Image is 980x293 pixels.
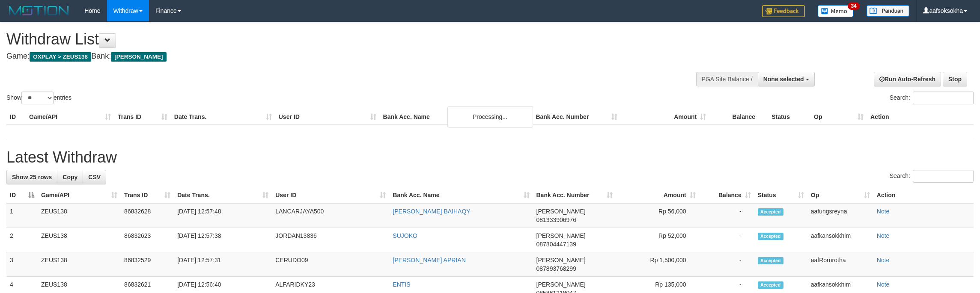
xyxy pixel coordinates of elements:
td: 1 [6,203,38,228]
h4: Game: Bank: [6,52,645,61]
span: Copy [63,174,77,181]
td: Rp 52,000 [616,228,699,252]
span: Show 25 rows [12,174,52,181]
th: Trans ID: activate to sort column ascending [121,187,174,203]
td: aafungsreyna [807,203,873,228]
span: 34 [848,2,859,10]
th: Status: activate to sort column ascending [754,187,807,203]
th: User ID: activate to sort column ascending [272,187,389,203]
a: SUJOKO [393,232,417,239]
th: Bank Acc. Name [380,109,533,125]
th: Trans ID [114,109,171,125]
div: Processing... [447,106,533,127]
span: [PERSON_NAME] [536,257,586,263]
label: Search: [890,92,974,104]
th: Balance: activate to sort column ascending [699,187,754,203]
td: - [699,228,754,252]
span: [PERSON_NAME] [536,281,586,288]
th: ID: activate to sort column descending [6,187,38,203]
a: CSV [83,170,106,184]
td: 3 [6,252,38,277]
a: Note [877,208,890,215]
td: - [699,252,754,277]
td: 2 [6,228,38,252]
th: User ID [275,109,380,125]
h1: Withdraw List [6,31,645,48]
td: [DATE] 12:57:38 [174,228,272,252]
a: Show 25 rows [6,170,57,184]
span: Copy 081333906976 to clipboard [536,216,576,223]
td: 86832623 [121,228,174,252]
img: Button%20Memo.svg [818,5,854,17]
th: ID [6,109,26,125]
span: Copy 087893768299 to clipboard [536,265,576,272]
td: [DATE] 12:57:48 [174,203,272,228]
span: Accepted [758,257,783,264]
a: Note [877,257,890,263]
td: LANCARJAYA500 [272,203,389,228]
td: aafRornrotha [807,252,873,277]
input: Search: [913,170,974,183]
span: [PERSON_NAME] [536,232,586,239]
th: Amount [621,109,709,125]
th: Op [810,109,867,125]
label: Search: [890,170,974,183]
th: Action [867,109,974,125]
img: panduan.png [867,5,909,17]
th: Bank Acc. Name: activate to sort column ascending [389,187,533,203]
select: Showentries [21,92,54,104]
a: [PERSON_NAME] APRIAN [393,257,465,263]
span: Accepted [758,281,783,289]
td: [DATE] 12:57:31 [174,252,272,277]
span: Accepted [758,208,783,216]
a: Note [877,232,890,239]
th: Date Trans.: activate to sort column ascending [174,187,272,203]
h1: Latest Withdraw [6,149,974,166]
td: - [699,203,754,228]
td: aafkansokkhim [807,228,873,252]
span: [PERSON_NAME] [536,208,586,215]
td: Rp 56,000 [616,203,699,228]
span: CSV [88,174,101,181]
span: [PERSON_NAME] [111,52,166,62]
label: Show entries [6,92,71,104]
td: ZEUS138 [38,252,121,277]
a: [PERSON_NAME] BAIHAQY [393,208,470,215]
td: JORDAN13836 [272,228,389,252]
a: Note [877,281,890,288]
span: Copy 087804447139 to clipboard [536,241,576,248]
span: Accepted [758,233,783,240]
th: Date Trans. [171,109,275,125]
a: Copy [57,170,83,184]
th: Balance [709,109,768,125]
img: Feedback.jpg [762,5,805,17]
span: None selected [763,76,804,83]
a: Stop [943,72,967,86]
td: 86832529 [121,252,174,277]
button: None selected [758,72,815,86]
th: Op: activate to sort column ascending [807,187,873,203]
th: Game/API [26,109,114,125]
th: Status [768,109,810,125]
a: ENTIS [393,281,410,288]
input: Search: [913,92,974,104]
a: Run Auto-Refresh [874,72,941,86]
th: Action [873,187,974,203]
td: CERUDO09 [272,252,389,277]
td: 86832628 [121,203,174,228]
span: OXPLAY > ZEUS138 [30,52,91,62]
th: Bank Acc. Number: activate to sort column ascending [533,187,616,203]
td: ZEUS138 [38,203,121,228]
td: ZEUS138 [38,228,121,252]
div: PGA Site Balance / [696,72,758,86]
th: Game/API: activate to sort column ascending [38,187,121,203]
td: Rp 1,500,000 [616,252,699,277]
th: Amount: activate to sort column ascending [616,187,699,203]
th: Bank Acc. Number [532,109,621,125]
img: MOTION_logo.png [6,4,71,17]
